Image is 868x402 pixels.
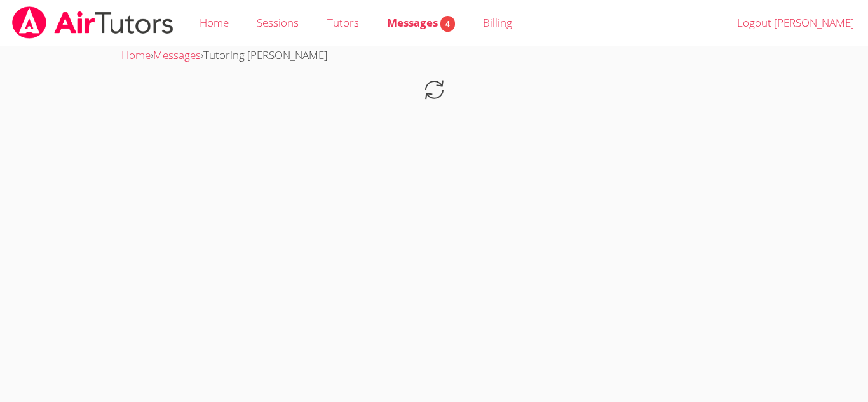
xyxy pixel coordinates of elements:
img: airtutors_banner-c4298cdbf04f3fff15de1276eac7730deb9818008684d7c2e4769d2f7ddbe033.png [11,6,175,39]
a: Messages [153,48,201,62]
span: Messages [387,15,455,30]
span: 4 [440,16,455,32]
div: › › [121,46,747,65]
span: Tutoring [PERSON_NAME] [203,48,327,62]
a: Home [121,48,151,62]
